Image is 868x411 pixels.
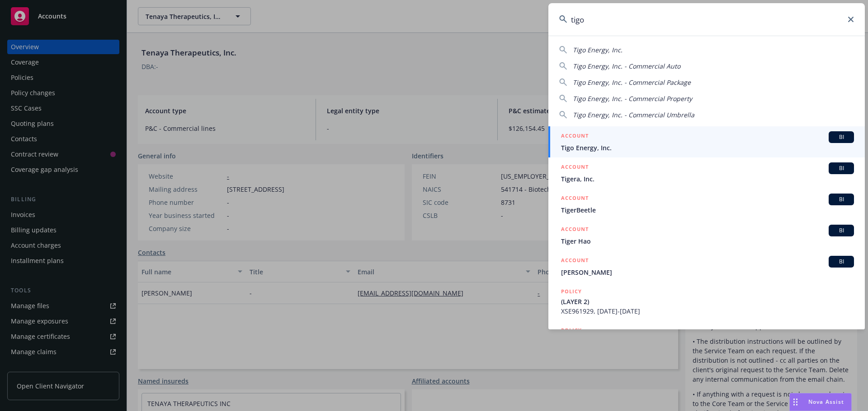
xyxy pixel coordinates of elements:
span: Tigo Energy, Inc. [573,46,623,54]
h5: ACCOUNT [561,162,589,173]
a: POLICY [548,321,865,360]
span: Tigo Energy, Inc. [561,143,854,152]
h5: ACCOUNT [561,194,589,204]
a: ACCOUNTBITigo Energy, Inc. [548,126,865,157]
a: ACCOUNTBITigerBeetle [548,189,865,220]
span: XSE961929, [DATE]-[DATE] [561,306,854,316]
div: Drag to move [790,393,801,411]
span: BI [832,164,850,172]
h5: ACCOUNT [561,256,589,267]
input: Search... [548,3,865,36]
a: POLICY(LAYER 2)XSE961929, [DATE]-[DATE] [548,282,865,321]
span: (LAYER 2) [561,297,854,306]
h5: POLICY [561,287,582,296]
h5: ACCOUNT [561,225,589,236]
span: Nova Assist [808,398,844,406]
span: Tiger Hao [561,236,854,246]
a: ACCOUNTBITiger Hao [548,220,865,251]
button: Nova Assist [789,393,852,411]
span: Tigo Energy, Inc. - Commercial Property [573,94,692,103]
span: BI [832,133,850,141]
h5: ACCOUNT [561,131,589,142]
span: BI [832,258,850,266]
span: Tigera, Inc. [561,174,854,184]
h5: POLICY [561,326,582,335]
span: [PERSON_NAME] [561,268,854,277]
span: TigerBeetle [561,205,854,215]
a: ACCOUNTBI[PERSON_NAME] [548,251,865,282]
span: Tigo Energy, Inc. - Commercial Umbrella [573,111,694,119]
span: Tigo Energy, Inc. - Commercial Package [573,78,691,87]
span: BI [832,195,850,203]
span: BI [832,226,850,235]
span: Tigo Energy, Inc. - Commercial Auto [573,62,680,70]
a: ACCOUNTBITigera, Inc. [548,157,865,189]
